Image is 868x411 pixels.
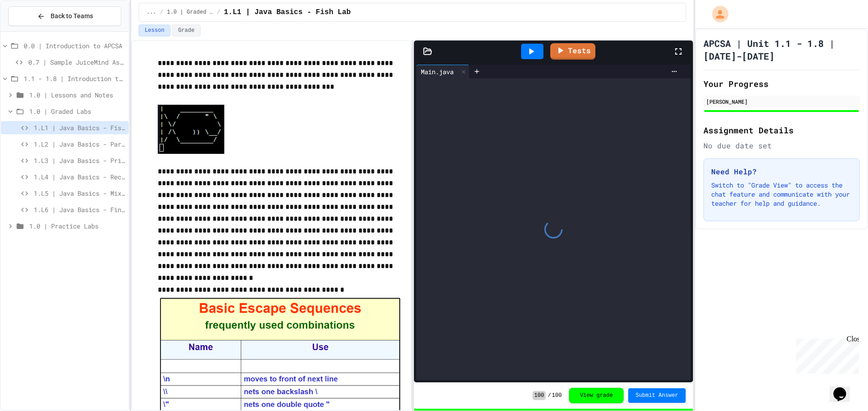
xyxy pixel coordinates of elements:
span: / [217,9,220,16]
div: No due date set [703,140,860,151]
div: Main.java [416,65,470,78]
button: Grade [172,25,201,36]
button: View grade [569,388,624,403]
span: Submit Answer [635,392,678,399]
span: / [548,392,551,399]
span: 100 [552,392,562,399]
h3: Need Help? [711,166,852,177]
span: 1.L1 | Java Basics - Fish Lab [34,123,125,132]
iframe: chat widget [792,335,859,374]
div: My Account [703,4,731,25]
span: 1.L5 | Java Basics - Mixed Number Lab [34,188,125,198]
div: [PERSON_NAME] [706,97,857,106]
span: 1.0 | Graded Labs [29,107,125,116]
p: Switch to "Grade View" to access the chat feature and communicate with your teacher for help and ... [711,181,852,208]
span: / [160,9,163,16]
span: Back to Teams [51,11,93,21]
button: Lesson [139,25,170,36]
button: Back to Teams [8,6,121,26]
span: 1.L2 | Java Basics - Paragraphs Lab [34,139,125,149]
button: Submit Answer [628,388,686,403]
span: 1.L3 | Java Basics - Printing Code Lab [34,156,125,165]
h2: Assignment Details [703,124,860,137]
span: 1.0 | Lessons and Notes [29,90,125,100]
h2: Your Progress [703,77,860,90]
span: 1.L6 | Java Basics - Final Calculator Lab [34,205,125,214]
span: 1.1 - 1.8 | Introduction to Java [24,74,125,83]
span: 0.0 | Introduction to APCSA [24,41,125,51]
span: 1.0 | Graded Labs [167,9,213,16]
a: Tests [550,43,595,60]
span: 0.7 | Sample JuiceMind Assignment - [GEOGRAPHIC_DATA] [28,57,125,67]
div: Main.java [416,67,458,76]
h1: APCSA | Unit 1.1 - 1.8 | [DATE]-[DATE] [703,37,860,62]
div: Chat with us now!Close [4,4,63,58]
span: 1.L1 | Java Basics - Fish Lab [224,7,351,18]
span: 1.0 | Practice Labs [29,221,125,231]
span: ... [146,9,156,16]
span: 1.L4 | Java Basics - Rectangle Lab [34,172,125,182]
span: 100 [532,391,546,400]
iframe: chat widget [830,375,859,402]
